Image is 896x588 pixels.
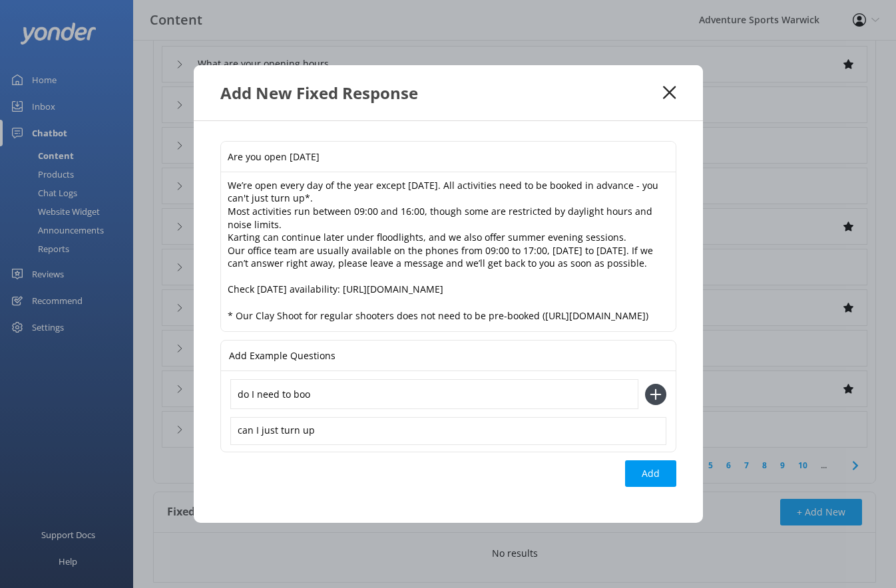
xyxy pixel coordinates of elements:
[221,172,676,332] textarea: We’re open every day of the year except [DATE]. All activities need to be booked in advance - you...
[230,379,638,409] input: Add customer expression
[230,417,666,445] div: can I just turn up
[229,341,336,370] p: Add Example Questions
[220,82,664,104] div: Add New Fixed Response
[221,142,676,172] input: Type a new question...
[625,460,676,487] button: Add
[663,86,676,99] button: Close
